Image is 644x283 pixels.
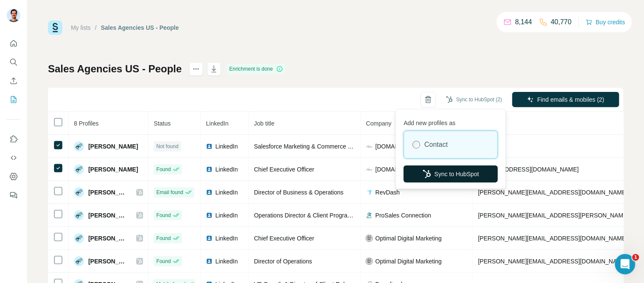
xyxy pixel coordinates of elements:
[74,141,84,152] img: Avatar
[88,211,128,220] span: [PERSON_NAME]
[154,120,171,127] span: Status
[615,254,636,274] iframe: Intercom live chat
[366,235,373,242] img: company-logo
[48,20,62,35] img: Surfe Logo
[156,257,171,265] span: Found
[7,54,20,70] button: Search
[404,166,498,183] button: Sync to HubSpot
[7,36,20,51] button: Quick start
[375,142,423,151] span: [DOMAIN_NAME]
[95,23,97,32] li: /
[7,92,20,107] button: My lists
[366,212,373,219] img: company-logo
[189,62,203,76] button: actions
[254,258,312,265] span: Director of Operations
[478,189,627,196] span: [PERSON_NAME][EMAIL_ADDRESS][DOMAIN_NAME]
[478,258,627,265] span: [PERSON_NAME][EMAIL_ADDRESS][DOMAIN_NAME]
[366,189,373,196] img: company-logo
[7,73,20,89] button: Enrich CSV
[366,166,373,173] img: company-logo
[515,17,532,27] p: 8,144
[156,143,178,150] span: Not found
[254,189,343,196] span: Director of Business & Operations
[215,188,238,197] span: LinkedIn
[7,131,20,147] button: Use Surfe on LinkedIn
[156,189,183,196] span: Email found
[478,166,579,173] span: [EMAIL_ADDRESS][DOMAIN_NAME]
[254,120,274,127] span: Job title
[7,150,20,166] button: Use Surfe API
[440,93,508,106] button: Sync to HubSpot (2)
[404,115,498,127] p: Add new profiles as
[7,169,20,184] button: Dashboard
[74,120,98,127] span: 8 Profiles
[156,234,171,242] span: Found
[633,254,639,261] span: 1
[586,16,625,28] button: Buy credits
[7,188,20,203] button: Feedback
[366,120,391,127] span: Company
[537,95,605,104] span: Find emails & mobiles (2)
[156,212,171,219] span: Found
[74,233,84,243] img: Avatar
[48,62,182,76] h1: Sales Agencies US - People
[74,164,84,174] img: Avatar
[478,235,627,242] span: [PERSON_NAME][EMAIL_ADDRESS][DOMAIN_NAME]
[551,17,572,27] p: 40,770
[206,258,213,265] img: LinkedIn logo
[7,9,20,22] img: Avatar
[227,64,286,74] div: Enrichment is done
[74,210,84,220] img: Avatar
[88,234,128,243] span: [PERSON_NAME]
[206,120,228,127] span: LinkedIn
[88,257,128,266] span: [PERSON_NAME]
[215,165,238,174] span: LinkedIn
[215,234,238,243] span: LinkedIn
[74,187,84,197] img: Avatar
[156,166,171,173] span: Found
[375,165,423,174] span: [DOMAIN_NAME]
[71,24,91,31] a: My lists
[512,92,619,107] button: Find emails & mobiles (2)
[366,258,373,265] img: company-logo
[375,188,400,197] span: RevDash
[254,235,314,242] span: Chief Executive Officer
[425,140,448,150] label: Contact
[375,211,431,220] span: ProSales Connection
[74,256,84,266] img: Avatar
[215,211,238,220] span: LinkedIn
[88,165,138,174] span: [PERSON_NAME]
[215,142,238,151] span: LinkedIn
[215,257,238,266] span: LinkedIn
[254,212,377,219] span: Operations Director & Client Program Manager
[88,188,128,197] span: [PERSON_NAME]
[206,212,213,219] img: LinkedIn logo
[206,189,213,196] img: LinkedIn logo
[366,143,373,150] img: company-logo
[206,143,213,150] img: LinkedIn logo
[375,234,442,243] span: Optimal Digital Marketing
[375,257,442,266] span: Optimal Digital Marketing
[254,166,314,173] span: Chief Executive Officer
[254,143,492,150] span: Salesforce Marketing & Commerce Cloud [PERSON_NAME] CTV Advance TV Practitioner
[101,23,179,32] div: Sales Agencies US - People
[88,142,138,151] span: [PERSON_NAME]
[206,166,213,173] img: LinkedIn logo
[206,235,213,242] img: LinkedIn logo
